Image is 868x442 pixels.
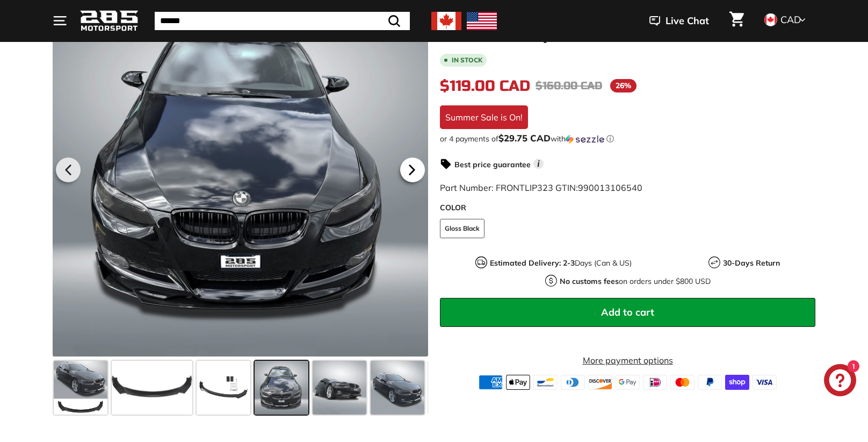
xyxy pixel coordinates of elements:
[725,375,749,390] img: shopify_pay
[670,375,695,390] img: master
[753,375,777,390] img: visa
[723,3,750,39] a: Cart
[643,375,667,390] img: ideal
[666,14,709,28] span: Live Chat
[698,375,722,390] img: paypal
[79,9,139,34] img: Logo_285_Motorsport_areodynamics_components
[440,182,642,193] span: Part Number: FRONTLIP323 GTIN:
[560,276,711,287] p: on orders under $800 USD
[440,105,528,129] div: Summer Sale is On!
[533,375,558,390] img: bancontact
[440,77,530,95] span: $119.00 CAD
[490,258,575,268] strong: Estimated Delivery: 2-3
[578,182,642,193] span: 990013106540
[821,364,859,399] inbox-online-store-chat: Shopify online store chat
[723,258,780,268] strong: 30-Days Return
[560,276,619,286] strong: No customs fees
[479,375,503,390] img: american_express
[506,375,530,390] img: apple_pay
[616,375,640,390] img: google_pay
[780,13,801,26] span: CAD
[440,354,815,367] a: More payment options
[440,133,815,144] div: or 4 payments of with
[566,134,604,144] img: Sezzle
[561,375,585,390] img: diners_club
[454,160,531,169] strong: Best price guarantee
[452,57,482,63] b: In stock
[440,133,815,144] div: or 4 payments of$29.75 CADwithSezzle Click to learn more about Sezzle
[490,258,632,269] p: Days (Can & US)
[440,298,815,327] button: Add to cart
[440,202,815,213] label: COLOR
[533,159,544,169] span: i
[155,12,410,30] input: Search
[601,306,654,318] span: Add to cart
[536,79,602,92] span: $160.00 CAD
[498,132,551,144] span: $29.75 CAD
[440,11,815,44] h1: Front Lip Splitter - [DATE]-[DATE] BMW 3 Series & M3 E92 Coupe
[588,375,612,390] img: discover
[610,79,636,92] span: 26%
[635,8,723,34] button: Live Chat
